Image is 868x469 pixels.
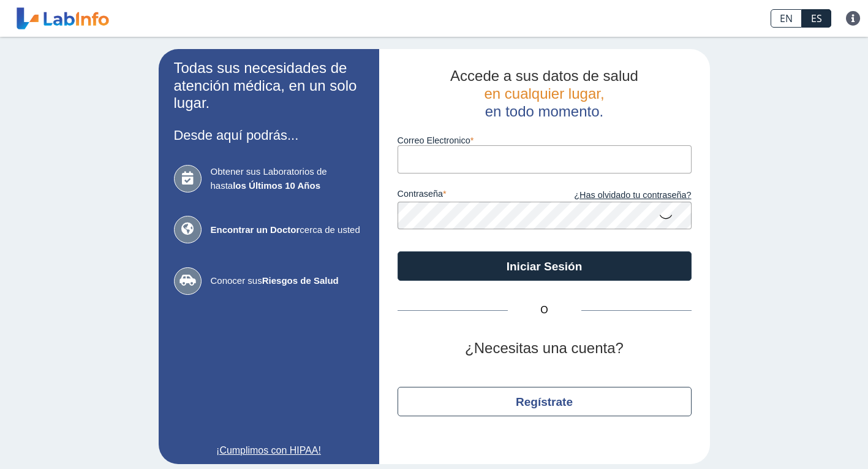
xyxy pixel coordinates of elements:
[759,421,855,456] iframe: Help widget launcher
[398,251,692,281] button: Iniciar Sesión
[545,189,692,202] a: ¿Has olvidado tu contraseña?
[211,223,364,237] span: cerca de usted
[485,103,603,120] span: en todo momento.
[508,303,581,318] span: O
[174,443,364,458] a: ¡Cumplimos con HIPAA!
[211,224,300,235] b: Encontrar un Doctor
[802,9,831,28] a: ES
[262,275,339,286] b: Riesgos de Salud
[484,85,604,102] span: en cualquier lugar,
[174,59,364,112] h2: Todas sus necesidades de atención médica, en un solo lugar.
[771,9,802,28] a: EN
[398,340,692,357] h2: ¿Necesitas una cuenta?
[233,180,320,191] b: los Últimos 10 Años
[398,387,692,416] button: Regístrate
[450,67,638,84] span: Accede a sus datos de salud
[398,189,545,202] label: contraseña
[174,128,364,143] h3: Desde aquí podrás...
[211,274,364,288] span: Conocer sus
[211,165,364,193] span: Obtener sus Laboratorios de hasta
[398,135,692,145] label: Correo Electronico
